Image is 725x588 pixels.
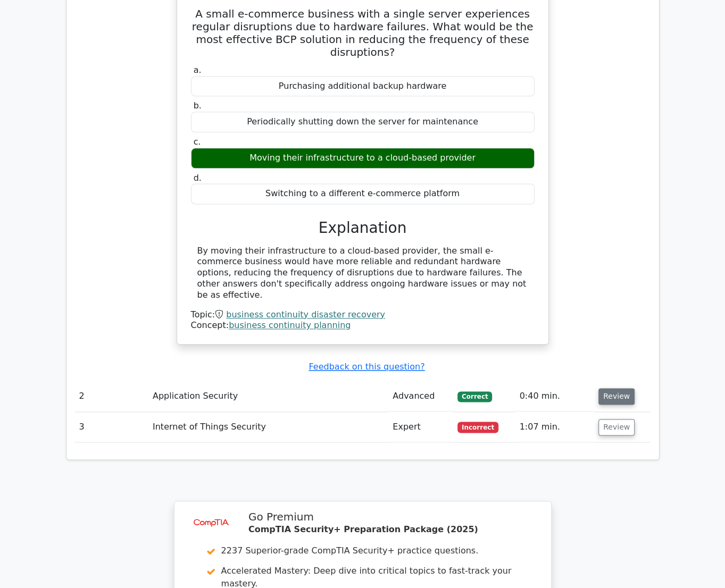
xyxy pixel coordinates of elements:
[75,412,148,442] td: 3
[194,65,202,75] span: a.
[515,412,594,442] td: 1:07 min.
[191,76,535,97] div: Purchasing additional backup hardware
[515,381,594,411] td: 0:40 min.
[229,320,351,330] a: business continuity planning
[191,112,535,132] div: Periodically shutting down the server for maintenance
[191,320,535,331] div: Concept:
[197,219,528,237] h3: Explanation
[194,173,202,183] span: d.
[191,183,535,204] div: Switching to a different e-commerce platform
[457,422,498,432] span: Incorrect
[194,100,202,111] span: b.
[75,381,148,411] td: 2
[309,362,424,372] a: Feedback on this question?
[148,412,388,442] td: Internet of Things Security
[226,309,385,320] a: business continuity disaster recovery
[388,381,453,411] td: Advanced
[197,246,528,301] div: By moving their infrastructure to a cloud-based provider, the small e-commerce business would hav...
[388,412,453,442] td: Expert
[194,137,201,147] span: c.
[457,391,492,402] span: Correct
[598,388,635,405] button: Review
[190,7,536,58] h5: A small e-commerce business with a single server experiences regular disruptions due to hardware ...
[148,381,388,411] td: Application Security
[598,419,635,435] button: Review
[191,309,535,321] div: Topic:
[191,148,535,169] div: Moving their infrastructure to a cloud-based provider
